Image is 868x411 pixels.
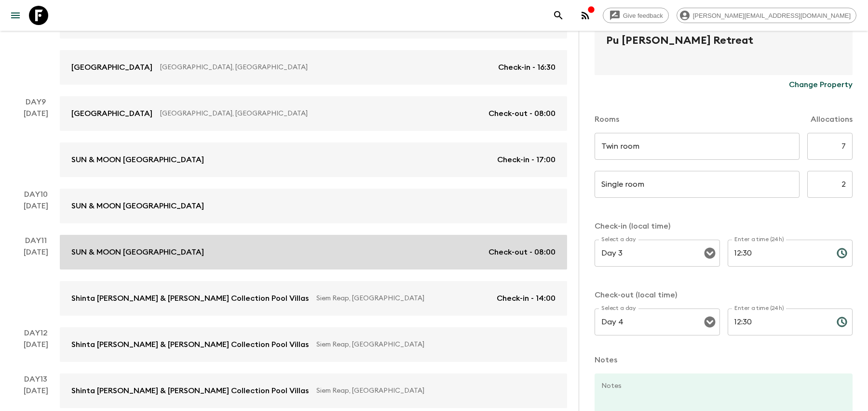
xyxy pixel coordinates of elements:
p: Check-in - 14:00 [497,293,556,304]
div: [DATE] [24,200,48,223]
a: SUN & MOON [GEOGRAPHIC_DATA]Check-in - 17:00 [60,142,567,177]
p: Check-out - 08:00 [488,108,556,119]
p: SUN & MOON [GEOGRAPHIC_DATA] [71,154,204,166]
p: Check-out - 08:00 [488,246,556,258]
input: hh:mm [728,240,829,267]
span: Give feedback [618,12,668,19]
p: Shinta [PERSON_NAME] & [PERSON_NAME] Collection Pool Villas [71,293,309,304]
button: Open [703,315,717,329]
p: Check-out (local time) [595,289,853,301]
input: hh:mm [728,308,829,335]
p: Check-in - 17:00 [497,154,556,166]
p: Day 13 [12,373,60,385]
p: Rooms [595,114,619,125]
a: SUN & MOON [GEOGRAPHIC_DATA] [60,189,567,223]
a: [GEOGRAPHIC_DATA][GEOGRAPHIC_DATA], [GEOGRAPHIC_DATA]Check-in - 16:30 [60,50,567,85]
a: Shinta [PERSON_NAME] & [PERSON_NAME] Collection Pool VillasSiem Reap, [GEOGRAPHIC_DATA] [60,327,567,362]
button: Open [703,246,717,260]
h2: Pu [PERSON_NAME] Retreat [606,33,841,64]
div: [DATE] [24,246,48,316]
label: Enter a time (24h) [734,235,784,244]
a: Shinta [PERSON_NAME] & [PERSON_NAME] Collection Pool VillasSiem Reap, [GEOGRAPHIC_DATA]Check-in -... [60,281,567,316]
input: eg. Double superior treehouse [595,171,800,198]
p: Check-in - 16:30 [498,62,556,73]
div: [PERSON_NAME][EMAIL_ADDRESS][DOMAIN_NAME] [677,8,856,23]
p: Check-in (local time) [595,220,853,232]
span: [PERSON_NAME][EMAIL_ADDRESS][DOMAIN_NAME] [688,12,856,19]
a: Shinta [PERSON_NAME] & [PERSON_NAME] Collection Pool VillasSiem Reap, [GEOGRAPHIC_DATA] [60,373,567,408]
p: Day 11 [12,235,60,246]
p: Day 12 [12,327,60,339]
p: [GEOGRAPHIC_DATA], [GEOGRAPHIC_DATA] [160,63,490,72]
div: [DATE] [24,15,48,85]
button: Change Property [789,75,853,94]
p: SUN & MOON [GEOGRAPHIC_DATA] [71,246,204,258]
p: [GEOGRAPHIC_DATA], [GEOGRAPHIC_DATA] [160,109,481,118]
p: Shinta [PERSON_NAME] & [PERSON_NAME] Collection Pool Villas [71,385,309,397]
p: [GEOGRAPHIC_DATA] [71,108,152,119]
button: Choose time, selected time is 12:30 PM [832,244,852,263]
button: Choose time, selected time is 12:30 PM [832,312,852,332]
p: Siem Reap, [GEOGRAPHIC_DATA] [316,294,489,303]
p: Day 10 [12,189,60,200]
button: menu [6,6,25,25]
p: [GEOGRAPHIC_DATA] [71,62,152,73]
a: Give feedback [603,8,669,23]
p: Siem Reap, [GEOGRAPHIC_DATA] [316,386,548,396]
div: [DATE] [24,385,48,408]
a: [GEOGRAPHIC_DATA][GEOGRAPHIC_DATA], [GEOGRAPHIC_DATA]Check-out - 08:00 [60,96,567,131]
a: SUN & MOON [GEOGRAPHIC_DATA]Check-out - 08:00 [60,235,567,270]
label: Select a day [601,235,636,244]
div: [DATE] [24,108,48,177]
p: Siem Reap, [GEOGRAPHIC_DATA] [316,340,548,349]
input: eg. Tent on a jeep [595,133,800,160]
div: [DATE] [24,339,48,362]
p: Notes [595,354,853,366]
p: Shinta [PERSON_NAME] & [PERSON_NAME] Collection Pool Villas [71,339,309,350]
label: Enter a time (24h) [734,304,784,312]
p: Allocations [811,114,853,125]
p: Day 9 [12,96,60,108]
p: Change Property [789,79,853,90]
p: SUN & MOON [GEOGRAPHIC_DATA] [71,200,204,212]
label: Select a day [601,304,636,312]
button: search adventures [549,6,568,25]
